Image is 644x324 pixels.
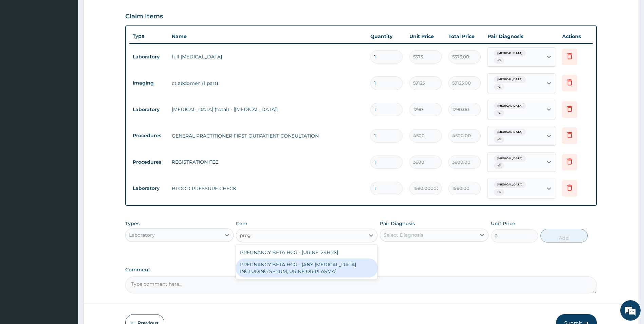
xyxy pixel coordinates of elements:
td: Procedures [129,129,168,142]
span: + 3 [494,162,504,169]
label: Comment [125,267,597,273]
label: Unit Price [491,220,515,227]
td: Laboratory [129,103,168,116]
span: [MEDICAL_DATA] [494,129,526,136]
textarea: Type your message and hit 'Enter' [3,185,129,209]
span: [MEDICAL_DATA] [494,50,526,57]
label: Types [125,221,140,227]
span: [MEDICAL_DATA] [494,155,526,162]
th: Total Price [445,30,484,43]
label: Item [236,220,247,227]
span: [MEDICAL_DATA] [494,76,526,83]
td: Laboratory [129,51,168,63]
div: PREGNANCY BETA HCG - [ANY [MEDICAL_DATA] INCLUDING SERUM, URINE OR PLASMA] [236,258,378,277]
div: Chat with us now [35,38,114,47]
img: d_794563401_company_1708531726252_794563401 [13,34,27,51]
span: [MEDICAL_DATA] [494,103,526,109]
td: REGISTRATION FEE [168,155,367,169]
span: + 3 [494,84,504,90]
span: + 3 [494,57,504,64]
span: + 3 [494,189,504,196]
div: PREGNANCY BETA HCG - [URINE, 24HRS] [236,246,378,258]
th: Type [129,30,168,42]
h3: Claim Items [125,13,163,20]
td: [MEDICAL_DATA] (total) - [[MEDICAL_DATA]] [168,103,367,116]
span: + 3 [494,136,504,143]
td: ct abdomen (1 part) [168,76,367,90]
div: Select Diagnosis [384,232,423,238]
th: Quantity [367,30,406,43]
span: + 3 [494,110,504,116]
th: Unit Price [406,30,445,43]
div: Minimize live chat window [111,3,128,20]
th: Name [168,30,367,43]
th: Pair Diagnosis [484,30,559,43]
td: full [MEDICAL_DATA] [168,50,367,64]
td: Procedures [129,156,168,168]
td: BLOOD PRESSURE CHECK [168,182,367,195]
span: We're online! [39,86,94,154]
button: Add [540,229,588,242]
td: Imaging [129,77,168,89]
td: GENERAL PRACTITIONER FIRST OUTPATIENT CONSULTATION [168,129,367,143]
th: Actions [559,30,593,43]
label: Pair Diagnosis [380,220,415,227]
div: Laboratory [129,232,155,238]
td: Laboratory [129,182,168,195]
span: [MEDICAL_DATA] [494,181,526,188]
